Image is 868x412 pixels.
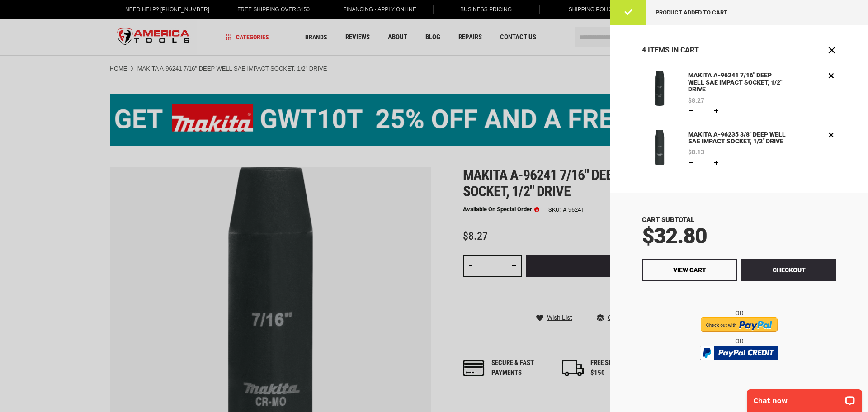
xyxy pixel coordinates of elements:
button: Close [827,46,836,55]
a: View Cart [642,259,737,281]
span: $8.13 [688,149,704,155]
a: MAKITA A-96241 7/16" DEEP WELL SAE IMPACT SOCKET, 1/2" DRIVE [686,71,790,95]
span: $8.27 [688,97,704,104]
a: MAKITA A-96241 7/16" DEEP WELL SAE IMPACT SOCKET, 1/2" DRIVE [642,71,677,116]
span: 4 [642,46,646,54]
span: View Cart [673,266,706,274]
img: MAKITA A-96235 3/8" DEEP WELL SAE IMPACT SOCKET, 1/2" DRIVE [642,130,677,165]
span: Product added to cart [656,9,727,16]
img: MAKITA A-96241 7/16" DEEP WELL SAE IMPACT SOCKET, 1/2" DRIVE [642,71,677,106]
iframe: LiveChat chat widget [741,384,868,412]
img: btn_bml_text.png [705,362,773,372]
span: Cart Subtotal [642,216,694,224]
button: Checkout [741,259,836,281]
span: Items in Cart [648,46,699,54]
a: MAKITA A-96235 3/8" DEEP WELL SAE IMPACT SOCKET, 1/2" DRIVE [642,130,677,168]
span: $32.80 [642,223,707,249]
a: MAKITA A-96235 3/8" DEEP WELL SAE IMPACT SOCKET, 1/2" DRIVE [686,130,790,147]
